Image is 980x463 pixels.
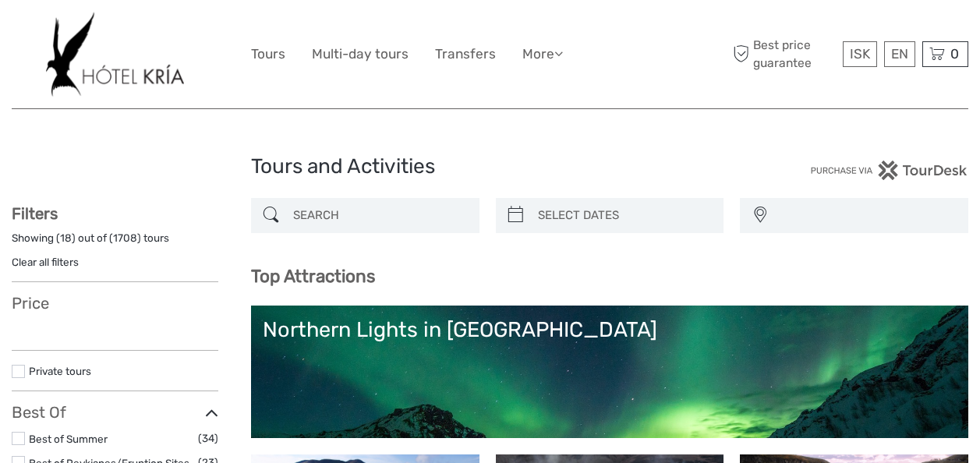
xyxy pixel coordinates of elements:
[729,37,839,71] span: Best price guarantee
[522,43,563,65] a: More
[12,231,218,255] div: Showing ( ) out of ( ) tours
[263,317,957,342] div: Northern Lights in [GEOGRAPHIC_DATA]
[312,43,409,65] a: Multi-day tours
[29,433,108,445] a: Best of Summer
[60,231,72,246] label: 18
[251,266,375,287] b: Top Attractions
[435,43,496,65] a: Transfers
[12,403,218,422] h3: Best Of
[532,202,716,229] input: SELECT DATES
[113,231,137,246] label: 1708
[948,46,961,62] span: 0
[12,294,218,313] h3: Price
[287,202,472,229] input: SEARCH
[251,43,285,65] a: Tours
[850,46,870,62] span: ISK
[29,365,91,377] a: Private tours
[263,317,957,426] a: Northern Lights in [GEOGRAPHIC_DATA]
[251,154,730,179] h1: Tours and Activities
[12,256,79,268] a: Clear all filters
[884,41,915,67] div: EN
[12,204,58,223] strong: Filters
[46,12,184,97] img: 532-e91e591f-ac1d-45f7-9962-d0f146f45aa0_logo_big.jpg
[198,429,218,447] span: (34)
[810,161,968,180] img: PurchaseViaTourDesk.png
